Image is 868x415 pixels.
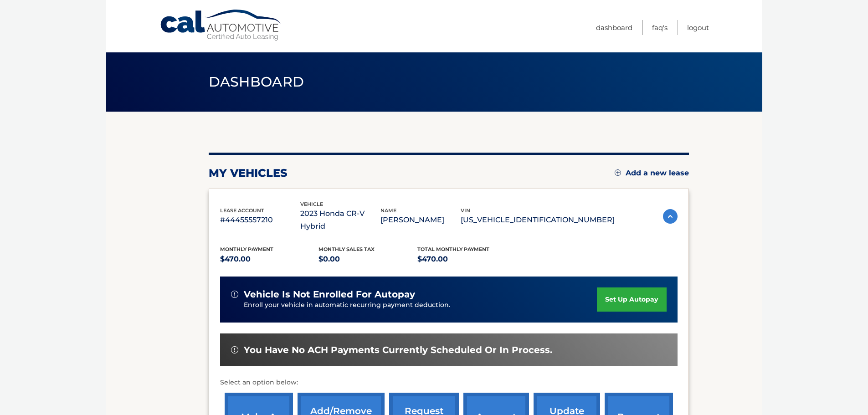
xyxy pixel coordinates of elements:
h2: my vehicles [209,166,288,180]
span: Monthly sales Tax [318,246,375,252]
img: add.svg [615,169,621,176]
p: $0.00 [318,253,417,266]
span: vehicle is not enrolled for autopay [244,289,415,300]
span: name [380,207,396,214]
p: Select an option below: [220,377,678,388]
span: lease account [220,207,264,214]
a: set up autopay [597,287,666,312]
p: 2023 Honda CR-V Hybrid [300,207,380,233]
a: Logout [687,20,709,35]
a: Add a new lease [615,169,689,178]
a: Cal Automotive [159,9,282,41]
p: $470.00 [220,253,319,266]
span: Total Monthly Payment [417,246,489,252]
p: $470.00 [417,253,516,266]
span: vin [461,207,470,214]
a: FAQ's [652,20,668,35]
span: Dashboard [209,73,304,90]
a: Dashboard [596,20,632,35]
img: alert-white.svg [231,291,238,298]
span: Monthly Payment [220,246,273,252]
p: [US_VEHICLE_IDENTIFICATION_NUMBER] [461,214,615,226]
p: Enroll your vehicle in automatic recurring payment deduction. [244,300,597,310]
img: alert-white.svg [231,346,238,354]
p: #44455557210 [220,214,300,226]
span: You have no ACH payments currently scheduled or in process. [244,344,552,356]
img: accordion-active.svg [663,209,678,224]
p: [PERSON_NAME] [380,214,461,226]
span: vehicle [300,201,323,207]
